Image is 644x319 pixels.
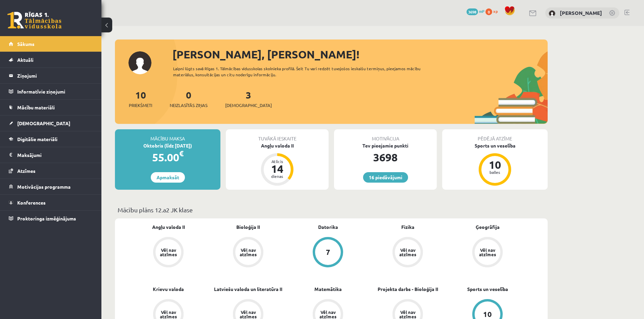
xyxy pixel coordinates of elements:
[9,179,93,194] a: Motivācijas programma
[476,223,500,231] a: Ģeogrāfija
[467,8,478,15] span: 3698
[239,248,258,257] div: Vēl nav atzīmes
[485,170,505,174] div: balles
[9,163,93,179] a: Atzīmes
[151,172,185,183] a: Apmaksāt
[467,8,484,14] a: 3698 mP
[378,286,438,293] a: Projekta darbs - Bioloģija II
[17,136,57,142] span: Digitālie materiāli
[9,147,93,163] a: Maksājumi
[9,211,93,226] a: Proktoringa izmēģinājums
[560,9,602,16] a: [PERSON_NAME]
[17,147,93,163] legend: Maksājumi
[170,89,208,109] a: 0Neizlasītās ziņas
[128,237,208,269] a: Vēl nav atzīmes
[401,223,414,231] a: Fizika
[129,102,152,109] span: Priekšmeti
[334,149,437,165] div: 3698
[267,174,287,178] div: dienas
[172,46,548,62] div: [PERSON_NAME], [PERSON_NAME]!
[17,104,55,110] span: Mācību materiāli
[118,205,545,214] p: Mācību plāns 12.a2 JK klase
[485,8,492,15] span: 0
[17,41,34,47] span: Sākums
[288,237,368,269] a: 7
[129,89,152,109] a: 10Priekšmeti
[225,102,272,109] span: [DEMOGRAPHIC_DATA]
[326,248,330,256] div: 7
[442,142,548,149] div: Sports un veselība
[442,142,548,187] a: Sports un veselība 10 balles
[17,168,35,174] span: Atzīmes
[153,286,184,293] a: Krievu valoda
[17,120,70,126] span: [DEMOGRAPHIC_DATA]
[226,129,329,142] div: Tuvākā ieskaite
[17,57,33,63] span: Aktuāli
[9,84,93,99] a: Informatīvie ziņojumi
[9,100,93,115] a: Mācību materiāli
[485,159,505,170] div: 10
[549,10,555,17] img: Rita Margarita Metuzāle
[9,195,93,210] a: Konferences
[17,68,93,83] legend: Ziņojumi
[152,223,185,231] a: Angļu valoda II
[170,102,208,109] span: Neizlasītās ziņas
[9,68,93,83] a: Ziņojumi
[159,248,178,257] div: Vēl nav atzīmes
[115,129,220,142] div: Mācību maksa
[226,142,329,187] a: Angļu valoda II Atlicis 14 dienas
[225,89,272,109] a: 3[DEMOGRAPHIC_DATA]
[7,12,62,29] a: Rīgas 1. Tālmācības vidusskola
[17,84,93,99] legend: Informatīvie ziņojumi
[318,310,337,319] div: Vēl nav atzīmes
[448,237,527,269] a: Vēl nav atzīmes
[363,172,408,183] a: 16 piedāvājumi
[318,223,338,231] a: Datorika
[314,286,342,293] a: Matemātika
[9,36,93,52] a: Sākums
[214,286,282,293] a: Latviešu valoda un literatūra II
[485,8,501,14] a: 0 xp
[334,129,437,142] div: Motivācija
[493,8,498,14] span: xp
[236,223,260,231] a: Bioloģija II
[368,237,448,269] a: Vēl nav atzīmes
[398,248,417,257] div: Vēl nav atzīmes
[208,237,288,269] a: Vēl nav atzīmes
[239,310,258,319] div: Vēl nav atzīmes
[9,52,93,68] a: Aktuāli
[483,311,492,318] div: 10
[159,310,178,319] div: Vēl nav atzīmes
[17,215,76,221] span: Proktoringa izmēģinājums
[478,248,497,257] div: Vēl nav atzīmes
[9,131,93,147] a: Digitālie materiāli
[226,142,329,149] div: Angļu valoda II
[9,115,93,131] a: [DEMOGRAPHIC_DATA]
[173,65,433,78] div: Laipni lūgts savā Rīgas 1. Tālmācības vidusskolas skolnieka profilā. Šeit Tu vari redzēt tuvojošo...
[179,149,184,158] span: €
[267,159,287,163] div: Atlicis
[479,8,484,14] span: mP
[115,149,220,165] div: 55.00
[267,163,287,174] div: 14
[334,142,437,149] div: Tev pieejamie punkti
[17,200,46,206] span: Konferences
[398,310,417,319] div: Vēl nav atzīmes
[17,184,71,190] span: Motivācijas programma
[467,286,508,293] a: Sports un veselība
[115,142,220,149] div: Oktobris (līdz [DATE])
[442,129,548,142] div: Pēdējā atzīme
